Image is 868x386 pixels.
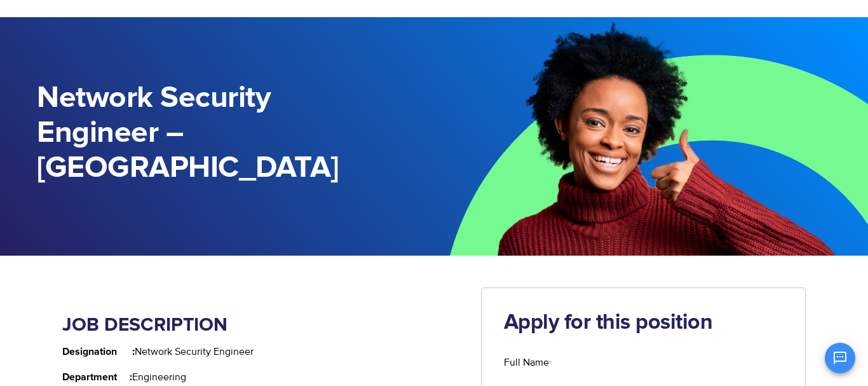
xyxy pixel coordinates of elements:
strong: Department : [62,372,132,382]
p: Network Security Engineer [62,344,462,359]
button: Open chat [825,343,855,373]
strong: JOB DESCRIPTION [62,315,227,334]
strong: Designation : [62,347,135,357]
label: Full Name [504,355,783,370]
h1: Network Security Engineer – [GEOGRAPHIC_DATA] [37,81,434,186]
h2: Apply for this position [504,310,783,336]
p: Engineering [62,369,462,385]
